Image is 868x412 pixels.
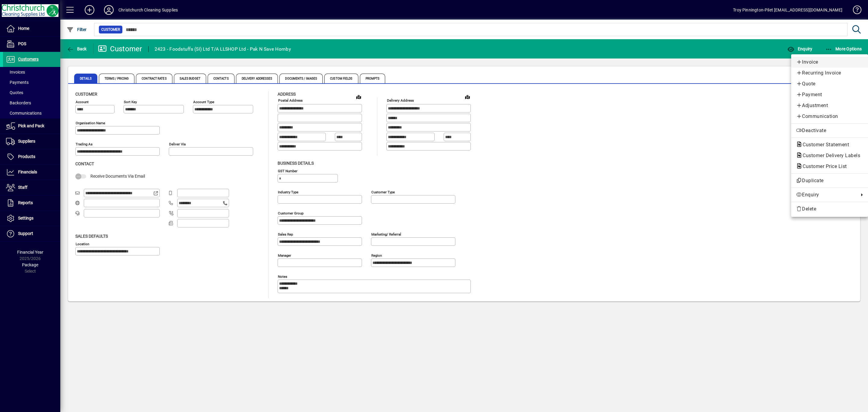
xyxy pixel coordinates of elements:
[796,177,863,184] span: Duplicate
[796,113,863,120] span: Communication
[796,80,863,87] span: Quote
[796,163,850,169] span: Customer Price List
[796,142,852,147] span: Customer Statement
[796,191,856,198] span: Enquiry
[796,91,863,98] span: Payment
[796,59,863,66] span: Invoice
[796,153,863,158] span: Customer Delivery Labels
[796,69,863,77] span: Recurring Invoice
[796,102,863,109] span: Adjustment
[796,127,863,134] span: Deactivate
[796,205,863,213] span: Delete
[791,125,868,136] button: Deactivate customer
